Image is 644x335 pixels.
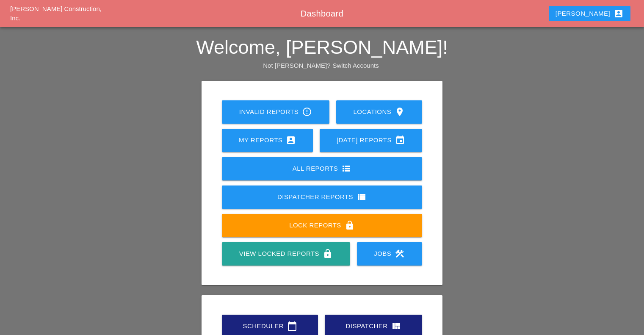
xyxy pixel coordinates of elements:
[370,249,409,259] div: Jobs
[222,185,422,209] a: Dispatcher Reports
[395,249,405,259] i: construction
[345,220,355,230] i: lock
[338,321,408,331] div: Dispatcher
[222,214,422,237] a: Lock Reports
[222,242,350,266] a: View Locked Reports
[10,5,102,22] a: [PERSON_NAME] Construction, Inc.
[341,163,351,174] i: view_list
[391,321,401,331] i: view_quilt
[286,135,296,145] i: account_box
[235,249,336,259] div: View Locked Reports
[350,107,409,117] div: Locations
[222,129,313,152] a: My Reports
[235,135,299,145] div: My Reports
[549,6,630,21] button: [PERSON_NAME]
[302,107,312,117] i: error_outline
[323,249,333,259] i: lock
[235,220,409,230] div: Lock Reports
[336,100,422,124] a: Locations
[235,107,316,117] div: Invalid Reports
[301,9,343,18] span: Dashboard
[222,100,329,124] a: Invalid Reports
[614,8,624,19] i: account_box
[395,107,405,117] i: location_on
[287,321,297,331] i: calendar_today
[357,192,367,202] i: view_list
[320,129,422,152] a: [DATE] Reports
[333,62,379,69] a: Switch Accounts
[263,62,330,69] span: Not [PERSON_NAME]?
[357,242,422,266] a: Jobs
[235,321,304,331] div: Scheduler
[556,8,624,19] div: [PERSON_NAME]
[222,157,422,180] a: All Reports
[235,192,409,202] div: Dispatcher Reports
[333,135,409,145] div: [DATE] Reports
[395,135,405,145] i: event
[235,163,409,174] div: All Reports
